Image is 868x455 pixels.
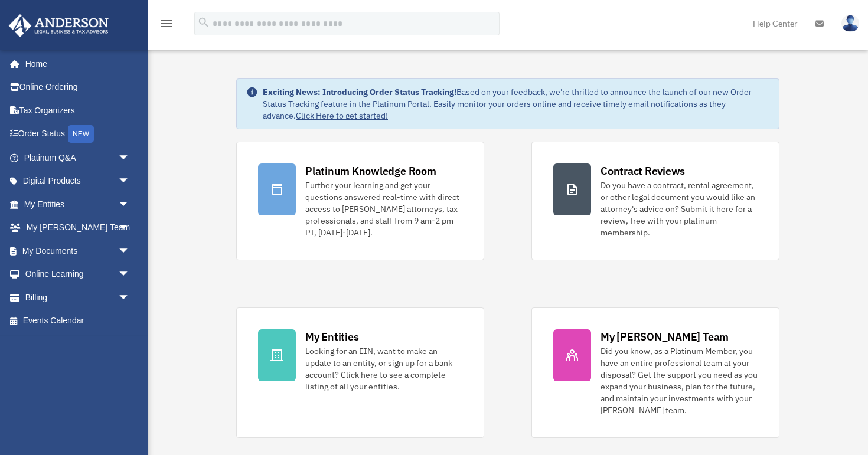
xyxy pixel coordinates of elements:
span: arrow_drop_down [118,239,142,263]
a: Contract Reviews Do you have a contract, rental agreement, or other legal document you would like... [531,142,779,260]
span: arrow_drop_down [118,169,142,194]
span: arrow_drop_down [118,192,142,217]
div: Looking for an EIN, want to make an update to an entity, or sign up for a bank account? Click her... [305,345,462,392]
div: Further your learning and get your questions answered real-time with direct access to [PERSON_NAM... [305,179,462,238]
span: arrow_drop_down [118,263,142,287]
a: My Documentsarrow_drop_down [8,239,148,263]
a: Home [8,52,142,76]
img: Anderson Advisors Platinum Portal [5,14,112,37]
div: NEW [68,125,94,143]
a: Click Here to get started! [296,110,388,121]
div: My Entities [305,329,358,344]
i: menu [159,17,174,31]
div: Did you know, as a Platinum Member, you have an entire professional team at your disposal? Get th... [601,345,758,416]
i: search [197,16,210,29]
a: Order StatusNEW [8,122,148,146]
a: My Entitiesarrow_drop_down [8,192,148,216]
div: Platinum Knowledge Room [305,163,436,178]
a: My [PERSON_NAME] Team Did you know, as a Platinum Member, you have an entire professional team at... [531,307,779,438]
img: User Pic [841,15,859,32]
div: Based on your feedback, we're thrilled to announce the launch of our new Order Status Tracking fe... [263,86,769,122]
span: arrow_drop_down [118,216,142,240]
a: Platinum Q&Aarrow_drop_down [8,146,148,169]
a: Digital Productsarrow_drop_down [8,169,148,193]
a: Online Learningarrow_drop_down [8,263,148,286]
div: My [PERSON_NAME] Team [601,329,729,344]
a: Events Calendar [8,309,148,333]
strong: Exciting News: Introducing Order Status Tracking! [263,87,456,97]
span: arrow_drop_down [118,146,142,170]
span: arrow_drop_down [118,286,142,310]
div: Do you have a contract, rental agreement, or other legal document you would like an attorney's ad... [601,179,758,238]
a: menu [159,21,174,31]
a: Online Ordering [8,76,148,99]
a: My Entities Looking for an EIN, want to make an update to an entity, or sign up for a bank accoun... [236,307,484,438]
a: Tax Organizers [8,99,148,122]
a: Platinum Knowledge Room Further your learning and get your questions answered real-time with dire... [236,142,484,260]
div: Contract Reviews [601,163,685,178]
a: My [PERSON_NAME] Teamarrow_drop_down [8,216,148,240]
a: Billingarrow_drop_down [8,286,148,309]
